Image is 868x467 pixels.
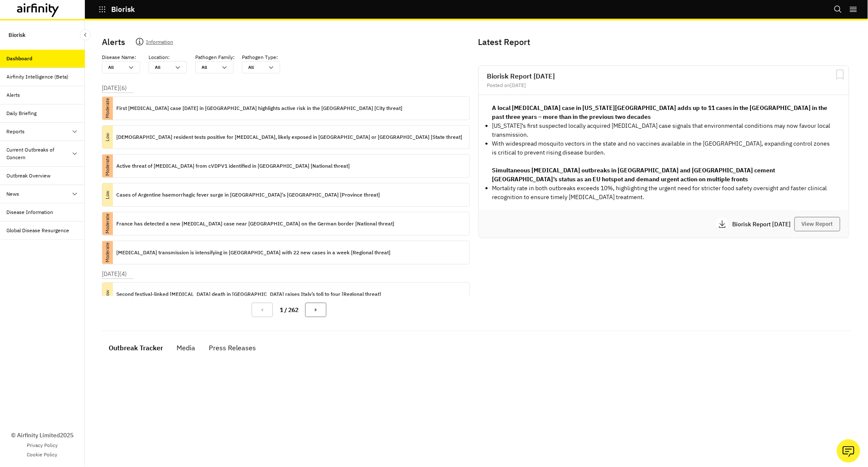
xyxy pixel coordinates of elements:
[795,217,840,231] button: View Report
[487,73,841,79] h2: Biorisk Report [DATE]
[492,166,775,183] strong: Simultaneous [MEDICAL_DATA] outbreaks in [GEOGRAPHIC_DATA] and [GEOGRAPHIC_DATA] cement [GEOGRAPH...
[96,132,119,143] p: Low
[305,303,326,317] button: Next Page
[149,53,170,61] p: Location :
[7,91,20,99] div: Alerts
[116,248,390,257] p: [MEDICAL_DATA] transmission is intensifying in [GEOGRAPHIC_DATA] with 22 new cases in a week [Reg...
[96,248,119,258] p: Moderate
[8,27,25,43] p: Biorisk
[492,184,836,202] p: Mortality rate in both outbreaks exceeds 10%, highlighting the urgent need for stricter food safe...
[252,303,273,317] button: Previous Page
[7,172,51,180] div: Outbreak Overview
[280,306,298,315] p: 1 / 262
[27,442,58,449] a: Privacy Policy
[7,110,37,117] div: Daily Briefing
[492,104,828,121] strong: A local [MEDICAL_DATA] case in [US_STATE][GEOGRAPHIC_DATA] adds up to 11 cases in the [GEOGRAPHIC...
[102,36,125,48] p: Alerts
[242,53,278,61] p: Pathogen Type :
[7,208,53,216] div: Disease Information
[109,341,163,354] div: Outbreak Tracker
[98,2,135,17] button: Biorisk
[7,190,20,198] div: News
[96,219,119,229] p: Moderate
[116,161,350,171] p: Active threat of [MEDICAL_DATA] from cVDPV1 identified in [GEOGRAPHIC_DATA] [National threat]
[96,161,119,172] p: Moderate
[146,37,173,49] p: Information
[7,128,25,135] div: Reports
[834,2,843,17] button: Search
[80,29,91,40] button: Close Sidebar
[7,55,33,62] div: Dashboard
[492,139,836,157] p: With widespread mosquito vectors in the state and no vaccines available in the [GEOGRAPHIC_DATA],...
[11,431,73,440] p: © Airfinity Limited 2025
[116,132,462,142] p: [DEMOGRAPHIC_DATA] resident tests positive for [MEDICAL_DATA], likely exposed in [GEOGRAPHIC_DATA...
[7,146,71,161] div: Current Outbreaks of Concern
[209,341,256,354] div: Press Releases
[111,6,135,13] p: Biorisk
[102,270,127,279] p: [DATE] ( 4 )
[102,84,127,93] p: [DATE] ( 6 )
[7,227,70,234] div: Global Disease Resurgence
[116,290,381,299] p: Second festival-linked [MEDICAL_DATA] death in [GEOGRAPHIC_DATA] raises Italy’s toll to four [Reg...
[195,53,235,61] p: Pathogen Family :
[837,439,860,463] button: Ask our analysts
[116,219,394,228] p: France has detected a new [MEDICAL_DATA] case near [GEOGRAPHIC_DATA] on the German border [Nation...
[733,221,795,227] p: Biorisk Report [DATE]
[102,53,136,61] p: Disease Name :
[7,73,69,81] div: Airfinity Intelligence (Beta)
[487,83,841,88] div: Posted on [DATE]
[177,341,195,354] div: Media
[96,289,119,300] p: Low
[96,103,119,114] p: Moderate
[116,104,402,113] p: First [MEDICAL_DATA] case [DATE] in [GEOGRAPHIC_DATA] highlights active risk in the [GEOGRAPHIC_D...
[116,190,380,200] p: Cases of Argentine haemorrhagic fever surge in [GEOGRAPHIC_DATA]'s [GEOGRAPHIC_DATA] [Province th...
[27,451,58,459] a: Cookie Policy
[96,190,119,200] p: Low
[835,69,846,80] svg: Bookmark Report
[492,121,836,139] p: [US_STATE]’s first suspected locally acquired [MEDICAL_DATA] case signals that environmental cond...
[478,36,848,48] p: Latest Report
